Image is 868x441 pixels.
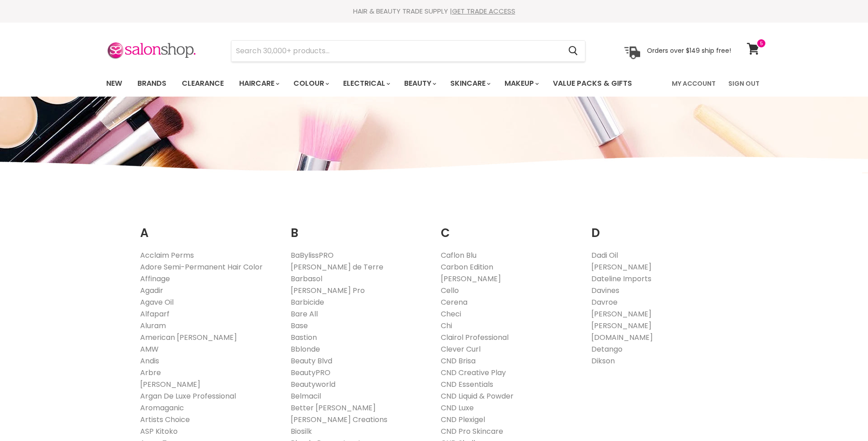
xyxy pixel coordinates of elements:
a: CND Luxe [441,403,474,413]
a: AMW [140,344,159,354]
button: Search [561,41,585,61]
a: Dadi Oil [591,250,618,260]
a: Acclaim Perms [140,250,194,260]
a: Beauty [397,74,442,93]
a: Dateline Imports [591,274,651,284]
a: Clever Curl [441,344,481,354]
a: Clearance [175,74,231,93]
a: [PERSON_NAME] [591,320,651,331]
a: GET TRADE ACCESS [452,6,515,16]
a: Bare All [291,309,318,319]
a: Carbon Edition [441,262,493,272]
a: Checi [441,309,461,319]
a: Better [PERSON_NAME] [291,403,376,413]
ul: Main menu [99,70,653,97]
a: CND Brisa [441,356,476,366]
a: [DOMAIN_NAME] [591,332,653,343]
a: Andis [140,356,159,366]
nav: Main [95,70,773,97]
a: Biosilk [291,426,312,436]
a: Affinage [140,274,170,284]
a: Sign Out [723,74,765,93]
a: [PERSON_NAME] [591,309,651,319]
a: Cello [441,285,459,296]
input: Search [231,41,561,61]
h2: B [291,212,428,242]
a: Argan De Luxe Professional [140,391,236,401]
a: Bblonde [291,344,320,354]
a: Beautyworld [291,379,335,390]
a: Clairol Professional [441,332,509,343]
a: [PERSON_NAME] de Terre [291,262,383,272]
a: Davines [591,285,619,296]
div: HAIR & BEAUTY TRADE SUPPLY | [95,7,773,16]
a: CND Plexigel [441,414,485,425]
a: Belmacil [291,391,321,401]
a: My Account [666,74,721,93]
a: Aluram [140,320,166,331]
a: Alfaparf [140,309,170,319]
a: CND Essentials [441,379,493,390]
a: Skincare [443,74,496,93]
a: Agave Oil [140,297,174,307]
a: CND Liquid & Powder [441,391,514,401]
a: CND Creative Play [441,367,506,378]
a: Davroe [591,297,618,307]
a: American [PERSON_NAME] [140,332,237,343]
a: Colour [287,74,335,93]
a: Barbicide [291,297,324,307]
a: Value Packs & Gifts [546,74,639,93]
a: New [99,74,129,93]
a: CND Pro Skincare [441,426,503,436]
a: Artists Choice [140,414,190,425]
a: Bastion [291,332,317,343]
a: [PERSON_NAME] Pro [291,285,365,296]
a: Detango [591,344,623,354]
a: Makeup [498,74,544,93]
a: [PERSON_NAME] [591,262,651,272]
h2: D [591,212,728,242]
a: [PERSON_NAME] [140,379,200,390]
a: Barbasol [291,274,322,284]
a: Chi [441,320,452,331]
a: Arbre [140,367,161,378]
a: Agadir [140,285,163,296]
a: BeautyPRO [291,367,330,378]
h2: C [441,212,578,242]
a: Caflon Blu [441,250,476,260]
a: [PERSON_NAME] Creations [291,414,387,425]
form: Product [231,40,585,62]
a: Brands [131,74,173,93]
a: Cerena [441,297,467,307]
a: ASP Kitoko [140,426,178,436]
a: Aromaganic [140,403,184,413]
a: Adore Semi-Permanent Hair Color [140,262,263,272]
p: Orders over $149 ship free! [647,46,731,55]
a: Electrical [336,74,396,93]
a: Haircare [232,74,285,93]
a: [PERSON_NAME] [441,274,501,284]
h2: A [140,212,277,242]
a: Dikson [591,356,615,366]
a: Beauty Blvd [291,356,332,366]
a: BaBylissPRO [291,250,334,260]
a: Base [291,320,308,331]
